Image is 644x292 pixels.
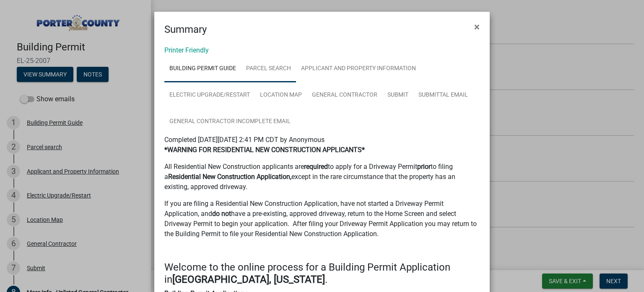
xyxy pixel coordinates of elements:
[382,82,413,109] a: Submit
[164,162,480,192] p: All Residential New Construction applicants are to apply for a Driveway Permit to filing a except...
[164,108,296,135] a: General Contractor Incomplete Email
[304,163,328,171] strong: required
[164,46,209,54] a: Printer Friendly
[417,163,431,171] strong: prior
[164,199,480,239] p: If you are filing a Residential New Construction Application, have not started a Driveway Permit ...
[164,136,325,144] span: Completed [DATE][DATE] 2:41 PM CDT by Anonymous
[164,55,241,82] a: Building Permit Guide
[307,82,382,109] a: General Contractor
[474,21,480,33] span: ×
[241,55,296,82] a: Parcel search
[164,146,365,154] strong: *WARNING FOR RESIDENTIAL NEW CONSTRUCTION APPLICANTS*
[467,15,486,39] button: Close
[255,82,307,109] a: Location Map
[164,82,255,109] a: Electric Upgrade/Restart
[212,210,231,218] strong: do not
[172,274,325,285] strong: [GEOGRAPHIC_DATA], [US_STATE]
[164,261,480,286] h4: Welcome to the online process for a Building Permit Application in .
[164,22,207,37] h4: Summary
[413,82,473,109] a: Submittal Email
[168,173,291,181] strong: Residential New Construction Application,
[296,55,421,82] a: Applicant and Property Information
